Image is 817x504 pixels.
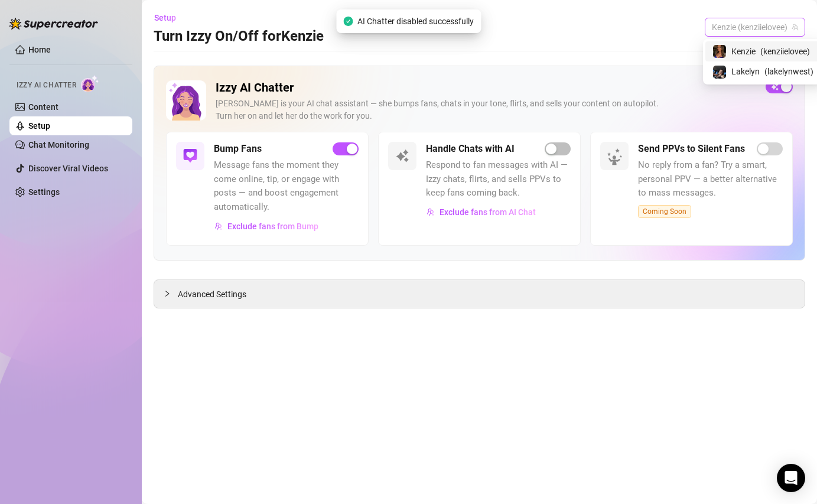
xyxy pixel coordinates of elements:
h5: Bump Fans [214,142,262,156]
span: Kenzie [731,45,756,58]
span: Lakelyn [731,65,760,78]
span: ( lakelynwest ) [764,65,813,78]
button: Exclude fans from Bump [214,217,319,236]
span: Exclude fans from Bump [227,222,318,231]
img: Kenzie [713,45,726,58]
span: No reply from a fan? Try a smart, personal PPV — a better alternative to mass messages. [638,158,783,200]
span: team [792,24,799,31]
a: Settings [28,187,60,197]
div: Open Intercom Messenger [777,464,805,492]
h3: Turn Izzy On/Off for Kenzie [154,27,324,46]
span: Setup [154,13,176,22]
button: Exclude fans from AI Chat [426,203,536,222]
a: Discover Viral Videos [28,164,108,173]
span: ( kenziielovee ) [760,45,810,58]
img: Izzy AI Chatter [166,80,206,121]
span: Respond to fan messages with AI — Izzy chats, flirts, and sells PPVs to keep fans coming back. [426,158,571,200]
span: Coming Soon [638,205,691,218]
a: Home [28,45,51,54]
span: collapsed [164,290,171,297]
span: Kenzie (kenziielovee) [712,18,798,36]
img: svg%3e [427,208,435,216]
div: [PERSON_NAME] is your AI chat assistant — she bumps fans, chats in your tone, flirts, and sells y... [216,97,756,122]
img: svg%3e [214,222,223,230]
img: Lakelyn [713,66,726,79]
img: silent-fans-ppv-o-N6Mmdf.svg [607,148,626,167]
h5: Handle Chats with AI [426,142,515,156]
div: collapsed [164,287,178,300]
h5: Send PPVs to Silent Fans [638,142,745,156]
img: AI Chatter [81,75,99,92]
a: Setup [28,121,50,131]
button: Setup [154,8,185,27]
span: Advanced Settings [178,288,246,301]
h2: Izzy AI Chatter [216,80,756,95]
span: Izzy AI Chatter [17,80,76,91]
span: Message fans the moment they come online, tip, or engage with posts — and boost engagement automa... [214,158,359,214]
a: Content [28,102,58,112]
span: AI Chatter disabled successfully [357,15,474,28]
img: svg%3e [183,149,197,163]
a: Chat Monitoring [28,140,89,149]
span: check-circle [343,17,353,26]
span: Exclude fans from AI Chat [440,207,536,217]
img: logo-BBDzfeDw.svg [9,18,98,30]
img: svg%3e [395,149,409,163]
